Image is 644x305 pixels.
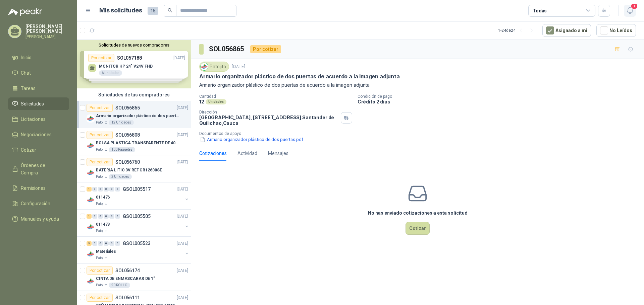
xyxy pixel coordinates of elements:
div: Mensajes [268,150,288,157]
p: [DATE] [177,132,188,138]
p: SOL056111 [115,295,140,300]
p: [DATE] [177,295,188,301]
p: [GEOGRAPHIC_DATA], [STREET_ADDRESS] Santander de Quilichao , Cauca [199,115,338,126]
p: Patojito [96,283,107,288]
h1: Mis solicitudes [99,6,142,15]
span: Remisiones [21,184,46,192]
p: Patojito [96,228,107,234]
div: Actividad [237,150,257,157]
button: No Leídos [596,24,636,37]
div: Todas [533,7,547,14]
p: Materiales [96,248,116,255]
img: Company Logo [87,277,95,285]
p: [DATE] [177,186,188,193]
p: [DATE] [177,105,188,111]
p: Patojito [96,255,107,261]
p: [DATE] [177,268,188,274]
p: Patojito [96,147,107,152]
p: 12 [199,99,204,104]
div: Por cotizar [87,294,113,302]
p: BOLSA PLASTICA TRANSPARENTE DE 40*60 CMS [96,140,179,146]
p: GSOL005505 [123,214,151,219]
div: 0 [104,214,109,219]
div: 3 [87,241,92,246]
p: Crédito 2 días [358,99,641,104]
button: 1 [624,5,636,17]
a: Cotizar [8,144,69,156]
a: Por cotizarSOL056760[DATE] Company LogoBATERIA LITIO 3V REF CR12600SEPatojito2 Unidades [77,155,191,182]
a: Por cotizarSOL056174[DATE] Company LogoCINTA DE ENMASCARAR DE 1"Patojito20 ROLLO [77,264,191,291]
div: 1 - 24 de 24 [498,25,537,36]
p: [DATE] [177,240,188,247]
h3: SOL056865 [209,44,245,54]
div: 0 [109,214,114,219]
p: Armario organizador plástico de dos puertas de acuerdo a la imagen adjunta [199,81,636,89]
div: 0 [115,187,120,192]
p: [DATE] [177,159,188,165]
div: 0 [92,187,97,192]
div: 12 Unidades [109,120,134,125]
h3: No has enviado cotizaciones a esta solicitud [368,209,468,217]
p: Armario organizador plástico de dos puertas de acuerdo a la imagen adjunta [96,113,179,119]
div: Por cotizar [87,131,113,139]
p: CINTA DE ENMASCARAR DE 1" [96,276,155,282]
a: Tareas [8,82,69,95]
p: SOL056174 [115,268,140,273]
p: BATERIA LITIO 3V REF CR12600SE [96,167,162,173]
p: [DATE] [232,64,245,70]
p: 011478 [96,221,110,228]
a: Configuración [8,197,69,210]
div: Unidades [206,99,226,104]
p: [PERSON_NAME] [PERSON_NAME] [25,24,69,33]
img: Company Logo [87,250,95,258]
a: 3 0 0 0 0 0 GSOL005523[DATE] Company LogoMaterialesPatojito [87,239,190,261]
p: Patojito [96,174,107,179]
div: 0 [109,187,114,192]
p: Cantidad [199,94,352,99]
div: 20 ROLLO [109,283,130,288]
p: GSOL005523 [123,241,151,246]
a: Por cotizarSOL056865[DATE] Company LogoArmario organizador plástico de dos puertas de acuerdo a l... [77,101,191,128]
div: 1 [87,187,92,192]
div: 0 [98,241,103,246]
div: Por cotizar [87,158,113,166]
div: 1 [87,214,92,219]
a: Órdenes de Compra [8,159,69,179]
p: 011476 [96,194,110,201]
div: 0 [92,214,97,219]
img: Company Logo [87,142,95,150]
div: 0 [98,214,103,219]
span: Tareas [21,85,36,92]
div: 0 [92,241,97,246]
img: Company Logo [87,196,95,204]
div: Por cotizar [87,266,113,275]
a: Chat [8,67,69,79]
a: 1 0 0 0 0 0 GSOL005505[DATE] Company Logo011478Patojito [87,212,190,234]
img: Company Logo [87,115,95,123]
div: Solicitudes de tus compradores [77,88,191,101]
span: Órdenes de Compra [21,162,63,176]
span: search [168,8,172,13]
p: Patojito [96,120,107,125]
div: 0 [98,187,103,192]
button: Cotizar [406,222,430,235]
a: Remisiones [8,182,69,195]
button: Armario organizador plástico de dos puertas.pdf [199,136,304,143]
img: Company Logo [87,169,95,177]
p: SOL056865 [115,105,140,110]
div: 0 [104,187,109,192]
span: Manuales y ayuda [21,215,59,223]
div: Patojito [199,62,229,72]
button: Asignado a mi [542,24,591,37]
img: Company Logo [87,223,95,231]
span: 15 [148,7,158,15]
p: Dirección [199,110,338,115]
div: 0 [115,214,120,219]
div: Por cotizar [250,45,281,53]
img: Company Logo [201,63,208,70]
div: 0 [109,241,114,246]
div: 2 Unidades [109,174,132,179]
p: [DATE] [177,213,188,220]
p: SOL056760 [115,160,140,164]
span: Inicio [21,54,32,61]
